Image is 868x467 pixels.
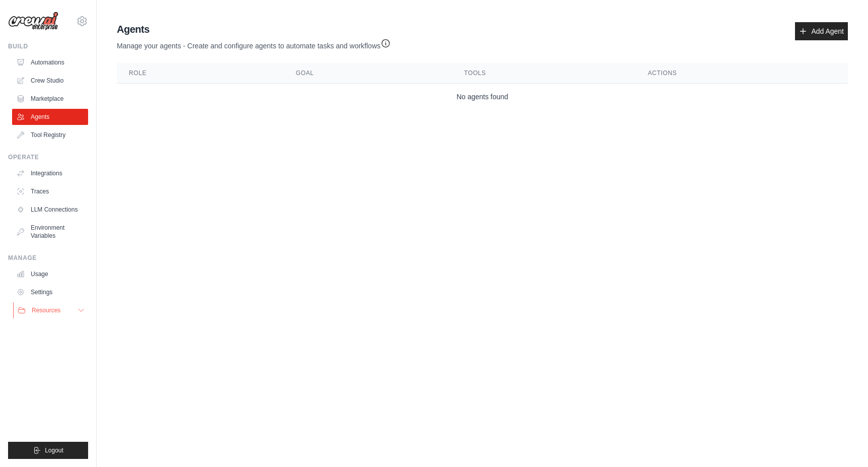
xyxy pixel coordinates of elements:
[12,73,88,89] a: Crew Studio
[117,36,391,51] p: Manage your agents - Create and configure agents to automate tasks and workflows
[12,165,88,181] a: Integrations
[13,302,89,318] button: Resources
[12,266,88,282] a: Usage
[8,254,88,262] div: Manage
[12,202,88,218] a: LLM Connections
[12,54,88,71] a: Automations
[452,63,636,84] th: Tools
[8,12,58,31] img: Logo
[12,127,88,143] a: Tool Registry
[8,442,88,459] button: Logout
[117,63,284,84] th: Role
[12,109,88,125] a: Agents
[117,22,391,36] h2: Agents
[12,91,88,107] a: Marketplace
[45,446,63,454] span: Logout
[8,42,88,50] div: Build
[12,183,88,199] a: Traces
[32,306,60,314] span: Resources
[12,284,88,300] a: Settings
[795,22,848,40] a: Add Agent
[284,63,452,84] th: Goal
[12,220,88,244] a: Environment Variables
[636,63,848,84] th: Actions
[8,153,88,161] div: Operate
[117,84,848,110] td: No agents found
